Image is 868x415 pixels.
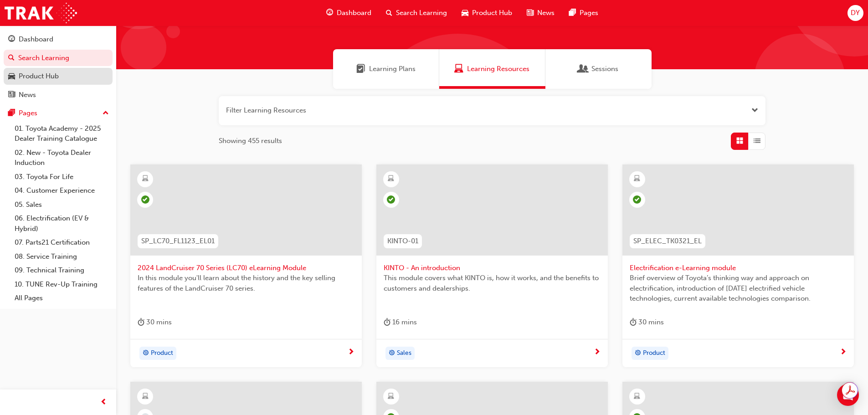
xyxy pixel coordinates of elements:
a: 06. Electrification (EV & Hybrid) [11,211,113,236]
a: car-iconProduct Hub [454,4,519,22]
a: 08. Service Training [11,250,113,264]
button: DY [847,5,863,21]
span: learningResourceType_ELEARNING-icon [142,173,149,185]
span: learningRecordVerb_PASS-icon [141,195,149,204]
a: News [4,87,113,103]
span: 2024 LandCruiser 70 Series (LC70) eLearning Module [138,263,354,273]
div: 16 mins [384,317,417,328]
span: search-icon [386,7,392,19]
span: target-icon [143,348,149,359]
span: target-icon [635,348,641,359]
span: KINTO-01 [387,236,418,246]
span: guage-icon [8,36,15,44]
span: Electrification e-Learning module [630,263,847,273]
span: Brief overview of Toyota’s thinking way and approach on electrification, introduction of [DATE] e... [630,273,847,304]
a: 01. Toyota Academy - 2025 Dealer Training Catalogue [11,122,113,146]
a: SP_LC70_FL1123_EL012024 LandCruiser 70 Series (LC70) eLearning ModuleIn this module you'll learn ... [130,164,362,368]
span: learningResourceType_ELEARNING-icon [142,391,149,403]
span: Product [643,348,665,359]
a: news-iconNews [519,4,562,22]
a: Learning ResourcesLearning Resources [439,49,545,89]
div: 30 mins [630,317,664,328]
div: Pages [19,108,37,118]
a: KINTO-01KINTO - An introductionThis module covers what KINTO is, how it works, and the benefits t... [376,164,608,368]
span: Sessions [579,64,588,74]
a: Learning PlansLearning Plans [333,49,439,89]
span: pages-icon [569,7,576,19]
span: duration-icon [630,317,637,328]
span: News [537,8,555,18]
img: Trak [5,3,77,23]
button: DashboardSearch LearningProduct HubNews [4,29,113,105]
div: Product Hub [19,71,59,82]
a: 03. Toyota For Life [11,170,113,184]
span: Learning Resources [467,64,529,74]
a: Dashboard [4,31,113,48]
span: Learning Plans [356,64,365,74]
span: Product Hub [472,8,512,18]
span: Pages [580,8,598,18]
a: 07. Parts21 Certification [11,236,113,250]
span: KINTO - An introduction [384,263,601,273]
a: search-iconSearch Learning [379,4,454,22]
span: List [754,136,760,146]
a: guage-iconDashboard [319,4,379,22]
a: All Pages [11,291,113,305]
a: SessionsSessions [545,49,652,89]
div: Open Intercom Messenger [837,384,859,406]
button: Pages [4,105,113,122]
span: learningResourceType_ELEARNING-icon [388,391,394,403]
div: 30 mins [138,317,172,328]
span: Learning Resources [454,64,463,74]
a: 10. TUNE Rev-Up Training [11,277,113,292]
span: learningResourceType_ELEARNING-icon [634,391,640,403]
a: Search Learning [4,50,113,67]
span: Sales [397,348,411,359]
span: next-icon [594,348,601,357]
span: next-icon [348,348,354,357]
span: SP_ELEC_TK0321_EL [633,236,702,246]
span: Showing 455 results [219,136,282,146]
span: Sessions [591,64,618,74]
span: Learning Plans [369,64,416,74]
span: search-icon [8,54,15,62]
button: Open the filter [751,105,758,116]
span: car-icon [8,72,15,81]
span: learningResourceType_ELEARNING-icon [634,173,640,185]
span: learningRecordVerb_PASS-icon [387,195,395,204]
span: Grid [736,136,743,146]
span: Search Learning [396,8,447,18]
div: News [19,90,36,100]
a: 09. Technical Training [11,263,113,277]
span: This module covers what KINTO is, how it works, and the benefits to customers and dealerships. [384,273,601,293]
span: Product [151,348,173,359]
span: next-icon [840,348,847,357]
span: news-icon [8,91,15,99]
span: car-icon [462,7,468,19]
span: guage-icon [326,7,333,19]
span: Dashboard [337,8,371,18]
a: 05. Sales [11,198,113,212]
span: up-icon [103,108,109,119]
a: 04. Customer Experience [11,184,113,198]
span: pages-icon [8,109,15,118]
span: learningRecordVerb_COMPLETE-icon [633,195,641,204]
span: prev-icon [100,397,107,408]
div: Dashboard [19,34,53,45]
span: duration-icon [138,317,144,328]
a: SP_ELEC_TK0321_ELElectrification e-Learning moduleBrief overview of Toyota’s thinking way and app... [622,164,854,368]
span: duration-icon [384,317,390,328]
span: SP_LC70_FL1123_EL01 [141,236,215,246]
a: pages-iconPages [562,4,606,22]
span: In this module you'll learn about the history and the key selling features of the LandCruiser 70 ... [138,273,354,293]
a: 02. New - Toyota Dealer Induction [11,146,113,170]
span: news-icon [527,7,534,19]
span: learningResourceType_ELEARNING-icon [388,173,394,185]
span: target-icon [389,348,395,359]
span: DY [851,8,860,18]
a: Product Hub [4,68,113,85]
